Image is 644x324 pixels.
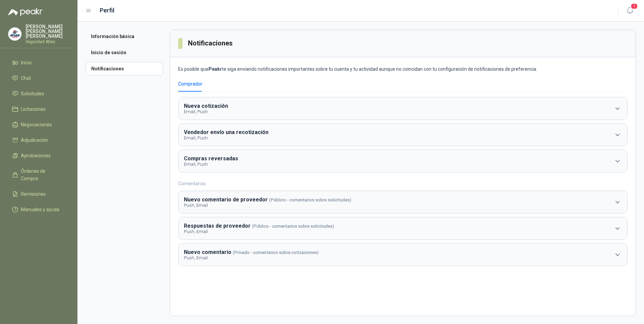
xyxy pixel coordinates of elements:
[8,56,69,69] a: Inicio
[8,188,69,200] a: Remisiones
[179,150,627,172] button: Compras reversadasEmail, Push
[8,134,69,147] a: Adjudicación
[179,124,627,146] button: Vendedor envío una recotizaciónEmail, Push
[21,74,31,82] span: Chat
[178,180,627,187] h3: Comentarios
[8,87,69,100] a: Solicitudes
[26,24,69,38] p: [PERSON_NAME] [PERSON_NAME] [PERSON_NAME]
[184,103,228,109] b: Nueva cotización
[21,152,51,159] span: Aprobaciones
[8,28,21,40] img: Company Logo
[21,90,44,97] span: Solicitudes
[21,105,46,113] span: Licitaciones
[179,217,627,239] button: Respuestas de proveedor(Público - comentarios sobre solicitudes)Push, Email
[21,59,32,66] span: Inicio
[184,203,351,208] p: Push, Email
[179,191,627,213] button: Nuevo comentario de proveedor(Público - comentarios sobre solicitudes)Push, Email
[178,65,627,73] p: Es posible que te siga enviando notificaciones importantes sobre tu cuenta y tu actividad aunque ...
[8,8,42,16] img: Logo peakr
[178,80,202,88] div: Comprador
[269,197,351,202] span: (Público - comentarios sobre solicitudes)
[21,136,48,144] span: Adjudicación
[86,30,163,43] a: Información básica
[184,223,251,229] b: Respuestas de proveedor
[86,46,163,59] a: Inicio de sesión
[8,203,69,216] a: Manuales y ayuda
[184,255,319,260] p: Push, Email
[8,149,69,162] a: Aprobaciones
[179,97,627,120] button: Nueva cotizaciónEmail, Push
[624,5,636,17] button: 1
[184,129,268,135] b: Vendedor envío una recotización
[188,38,234,48] h3: Notificaciones
[179,244,627,266] button: Nuevo comentario(Privado - comentarios sobre cotizaciones)Push, Email
[184,162,239,167] p: Email, Push
[21,190,46,198] span: Remisiones
[21,206,59,213] span: Manuales y ayuda
[184,135,270,140] p: Email, Push
[184,196,268,203] b: Nuevo comentario de proveedor
[233,250,319,255] span: (Privado - comentarios sobre cotizaciones)
[631,3,638,9] span: 1
[100,6,115,15] h1: Perfil
[8,165,69,185] a: Órdenes de Compra
[86,62,163,75] a: Notificaciones
[252,224,334,229] span: (Público - comentarios sobre solicitudes)
[8,72,69,85] a: Chat
[26,40,69,44] p: Seguridad Atlas
[184,155,238,162] b: Compras reversadas
[21,167,63,182] span: Órdenes de Compra
[184,229,334,234] p: Push, Email
[184,109,229,114] p: Email, Push
[21,121,52,128] span: Negociaciones
[8,118,69,131] a: Negociaciones
[184,249,231,255] b: Nuevo comentario
[8,103,69,116] a: Licitaciones
[208,66,222,72] b: Peakr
